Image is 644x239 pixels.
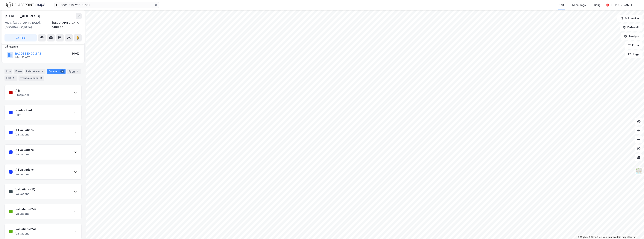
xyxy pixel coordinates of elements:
[5,45,81,49] div: Gårdeiere
[15,56,30,59] div: 974 227 037
[59,2,154,8] input: Søk på adresse, matrikkel, gårdeiere, leietakere eller personer
[4,69,12,74] div: Info
[76,70,79,73] div: 2
[16,167,34,172] div: All Valuations
[625,50,643,58] button: Tags
[608,236,626,238] a: Improve this map
[16,148,34,152] div: All Valuations
[47,69,66,74] div: Datasett
[589,236,607,238] a: OpenStreetMap
[617,15,643,22] button: Bokmerker
[16,231,36,236] div: Valuations
[16,172,34,176] div: Valuations
[39,76,43,80] div: 14
[60,70,64,73] div: 8
[16,152,34,157] div: Valuations
[594,3,601,7] div: Bolig
[621,33,643,40] button: Analyse
[14,69,23,74] div: Eiere
[16,128,34,132] div: All Valuations
[4,13,41,19] div: [STREET_ADDRESS]
[16,187,35,192] div: Valuations (21)
[16,192,35,196] div: Valuations
[635,167,642,175] img: Z
[72,51,79,56] div: 100%
[611,3,632,7] div: [PERSON_NAME]
[578,236,588,238] a: Mapbox
[16,212,36,216] div: Valuations
[16,132,34,137] div: Valuations
[52,21,82,30] div: [GEOGRAPHIC_DATA], 316/280
[4,34,37,41] button: Tag
[559,3,564,7] div: Kart
[25,69,45,74] div: Leietakere
[16,227,36,231] div: Valuations (24)
[4,75,17,81] div: ESG
[572,3,586,7] div: Mine Tags
[16,93,29,97] div: Prosjekter
[6,2,45,8] img: logo.f888ab2527a4732fd821a326f86c7f29.svg
[4,21,52,30] div: 7072, [GEOGRAPHIC_DATA], [GEOGRAPHIC_DATA]
[40,70,44,73] div: 8
[625,221,644,239] iframe: Chat Widget
[19,75,44,81] div: Transaksjoner
[16,207,36,212] div: Valuations (24)
[620,24,643,31] button: Datasett
[16,88,29,93] div: Alle
[67,69,81,74] div: Bygg
[16,112,32,117] div: Pant
[12,76,16,80] div: 5
[16,108,32,112] div: Nordea Pant
[625,41,643,49] button: Filter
